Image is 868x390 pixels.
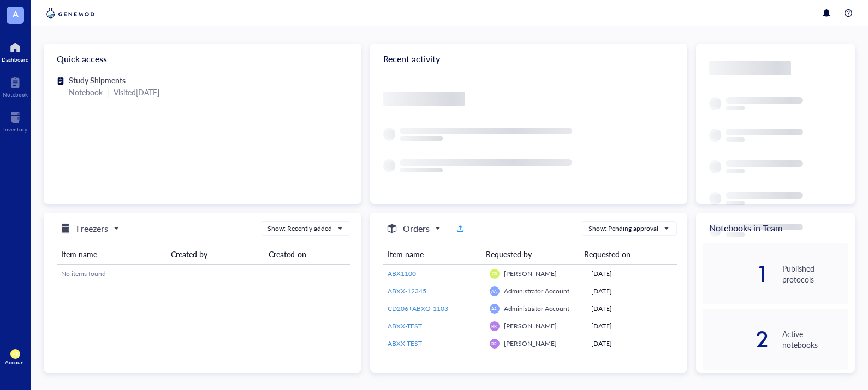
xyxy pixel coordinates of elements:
[388,286,481,296] a: ABXX-12345
[782,328,848,350] div: Active notebooks
[383,244,481,265] th: Item name
[57,244,167,265] th: Item name
[591,339,672,349] div: [DATE]
[504,321,557,331] span: [PERSON_NAME]
[703,265,769,283] div: 1
[504,286,569,296] span: Administrator Account
[580,244,667,265] th: Requested on
[388,304,481,314] a: CD206+ABXO-1103
[504,339,557,348] span: [PERSON_NAME]
[388,339,481,349] a: ABXX-TEST
[504,269,557,278] span: [PERSON_NAME]
[388,286,426,296] span: ABXX-12345
[403,222,430,235] h5: Orders
[44,7,97,20] img: genemod-logo
[591,286,672,296] div: [DATE]
[69,86,103,98] div: Notebook
[388,304,448,313] span: CD206+ABXO-1103
[591,304,672,314] div: [DATE]
[114,86,159,98] div: Visited [DATE]
[3,109,27,133] a: Inventory
[481,244,580,265] th: Requested by
[388,269,416,278] span: ABX1100
[492,271,497,276] span: GB
[388,321,481,331] a: ABXX-TEST
[61,269,346,279] div: No items found
[264,244,350,265] th: Created on
[388,269,481,279] a: ABX1100
[44,44,361,74] div: Quick access
[591,269,672,279] div: [DATE]
[2,39,29,63] a: Dashboard
[13,7,19,21] span: A
[588,224,658,233] div: Show: Pending approval
[703,331,769,348] div: 2
[2,56,29,63] div: Dashboard
[107,86,109,98] div: |
[492,323,497,328] span: RR
[388,321,422,331] span: ABXX-TEST
[591,321,672,331] div: [DATE]
[167,244,264,265] th: Created by
[3,126,27,133] div: Inventory
[69,75,126,86] span: Study Shipments
[491,289,497,293] span: AA
[3,74,28,98] a: Notebook
[504,304,569,313] span: Administrator Account
[782,263,848,285] div: Published protocols
[3,91,28,98] div: Notebook
[13,351,18,356] span: AR
[491,306,497,311] span: AA
[5,359,26,365] div: Account
[370,44,688,74] div: Recent activity
[267,224,332,233] div: Show: Recently added
[388,339,422,348] span: ABXX-TEST
[76,222,108,235] h5: Freezers
[492,341,497,346] span: RR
